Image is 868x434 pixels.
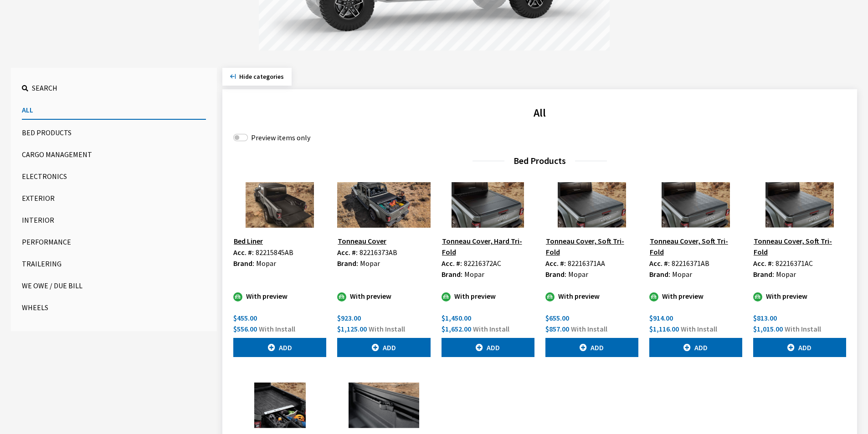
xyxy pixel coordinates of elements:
[442,338,534,357] button: Add
[473,324,509,333] span: With Install
[672,259,709,268] span: 82216371AB
[337,291,430,301] div: With preview
[442,258,462,269] label: Acc. #:
[776,270,796,279] span: Mopar
[337,383,430,428] img: Image for Utility Rails
[442,182,534,228] img: Image for Tonneau Cover, Hard Tri-Fold
[776,259,813,268] span: 82216371AC
[568,270,588,279] span: Mopar
[337,247,358,258] label: Acc. #:
[545,338,638,357] button: Add
[233,324,257,333] span: $556.00
[233,313,257,322] span: $455.00
[753,258,774,269] label: Acc. #:
[233,291,326,301] div: With preview
[442,269,462,280] label: Brand:
[442,324,471,333] span: $1,652.00
[22,145,206,163] button: Cargo Management
[337,235,387,247] button: Tonneau Cover
[22,211,206,229] button: Interior
[442,235,534,258] button: Tonneau Cover, Hard Tri-Fold
[22,255,206,273] button: Trailering
[22,276,206,295] button: We Owe / Due Bill
[337,258,358,269] label: Brand:
[649,258,670,269] label: Acc. #:
[233,338,326,357] button: Add
[233,258,254,269] label: Brand:
[649,182,742,228] img: Image for Tonneau Cover, Soft Tri-Fold
[464,270,484,279] span: Mopar
[360,259,380,268] span: Mopar
[442,313,471,322] span: $1,450.00
[545,269,566,280] label: Brand:
[337,313,361,322] span: $923.00
[369,324,405,333] span: With Install
[233,383,326,428] img: Image for Truck Bed Storage System
[753,269,774,280] label: Brand:
[233,105,846,121] h2: All
[753,313,777,322] span: $813.00
[233,154,846,168] h3: Bed Products
[259,324,295,333] span: With Install
[22,167,206,185] button: Electronics
[464,259,501,268] span: 82216372AC
[251,132,310,143] label: Preview items only
[360,248,397,257] span: 82216373AB
[545,258,566,269] label: Acc. #:
[681,324,717,333] span: With Install
[233,182,326,228] img: Image for Bed Liner
[22,189,206,207] button: Exterior
[239,72,284,81] span: Click to hide category section.
[233,235,263,247] button: Bed Liner
[571,324,607,333] span: With Install
[753,338,846,357] button: Add
[22,233,206,251] button: Performance
[233,247,254,258] label: Acc. #:
[753,182,846,228] img: Image for Tonneau Cover, Soft Tri-Fold
[672,270,692,279] span: Mopar
[22,123,206,142] button: Bed Products
[442,291,534,301] div: With preview
[545,324,569,333] span: $857.00
[649,338,742,357] button: Add
[22,101,206,120] button: All
[337,338,430,357] button: Add
[256,248,293,257] span: 82215845AB
[545,291,638,301] div: With preview
[649,235,742,258] button: Tonneau Cover, Soft Tri-Fold
[545,235,638,258] button: Tonneau Cover, Soft Tri-Fold
[337,324,367,333] span: $1,125.00
[649,291,742,301] div: With preview
[753,291,846,301] div: With preview
[568,259,605,268] span: 82216371AA
[753,235,846,258] button: Tonneau Cover, Soft Tri-Fold
[649,324,679,333] span: $1,116.00
[753,324,783,333] span: $1,015.00
[649,269,670,280] label: Brand:
[22,298,206,317] button: Wheels
[337,182,430,228] img: Image for Tonneau Cover
[256,259,276,268] span: Mopar
[545,313,569,322] span: $655.00
[545,182,638,228] img: Image for Tonneau Cover, Soft Tri-Fold
[22,79,206,97] button: Search
[649,313,673,322] span: $914.00
[785,324,821,333] span: With Install
[222,68,292,86] button: Hide categories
